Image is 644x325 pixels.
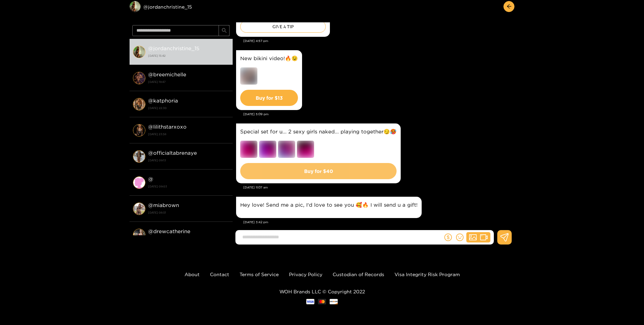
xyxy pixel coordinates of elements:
img: conversation [133,46,145,58]
strong: [DATE] 08:51 [148,209,229,216]
span: dollar [444,234,452,241]
div: Aug. 14, 11:07 am [236,123,401,183]
strong: @ miabrown [148,202,179,208]
strong: [DATE] 19:47 [148,79,229,85]
strong: @ lilithstarxoxo [148,124,187,130]
button: Buy for $40 [240,163,397,179]
img: q9CzF_thumb.jpeg [278,141,295,158]
span: search [222,28,227,34]
strong: [DATE] 23:58 [148,131,229,137]
span: picture [469,234,477,241]
a: Custodian of Records [333,272,384,277]
img: quQEl_thumb.jpeg [259,141,276,158]
img: conversation [133,72,145,84]
strong: @ officialtabrenaye [148,150,197,156]
p: Special set for u... 2 sexy girls naked... playing together😏🥵 [240,128,397,136]
button: Buy for $13 [240,90,298,106]
strong: @ [148,176,153,182]
img: zYWvf_thumb.jpeg [297,141,314,158]
strong: [DATE] 15:42 [148,53,229,59]
button: picturevideo-camera [466,232,490,242]
div: [DATE] 4:57 pm [243,39,511,43]
span: smile [456,234,464,241]
p: Hey love! Send me a pic, I'd love to see you 🥰🔥 I will send u a gift! [240,201,418,209]
strong: @ jordanchristine_15 [148,45,199,51]
img: conversation [133,229,145,241]
img: PVnsE_thumb.jpeg [240,141,257,158]
strong: @ drewcatherine [148,228,190,234]
img: conversation [133,203,145,215]
img: conversation [133,98,145,110]
button: dollar [443,232,453,242]
button: arrow-left [503,1,514,12]
strong: @ breemichelle [148,72,186,77]
div: [DATE] 5:09 pm [243,112,511,117]
img: conversation [133,176,145,189]
strong: [DATE] 09:13 [148,157,229,163]
strong: [DATE] 09:03 [148,183,229,189]
span: video-camera [480,234,488,241]
span: arrow-left [507,4,512,10]
img: preview [240,67,257,85]
div: GIVE A TIP [240,21,326,33]
a: Terms of Service [240,272,279,277]
div: [DATE] 3:42 pm [243,220,511,225]
strong: [DATE] 22:30 [148,105,229,111]
div: Aug. 15, 3:42 pm [236,197,422,218]
div: Jul. 30, 5:09 pm [236,50,302,110]
a: About [185,272,200,277]
button: search [219,25,230,36]
a: Visa Integrity Risk Program [395,272,460,277]
p: New bikini video!🔥😉 [240,54,298,62]
img: conversation [133,124,145,137]
div: [DATE] 11:07 am [243,185,511,190]
strong: @ katphoria [148,98,178,104]
img: conversation [133,150,145,163]
a: Contact [210,272,229,277]
a: Privacy Policy [289,272,322,277]
div: @jordanchristine_15 [130,1,233,12]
